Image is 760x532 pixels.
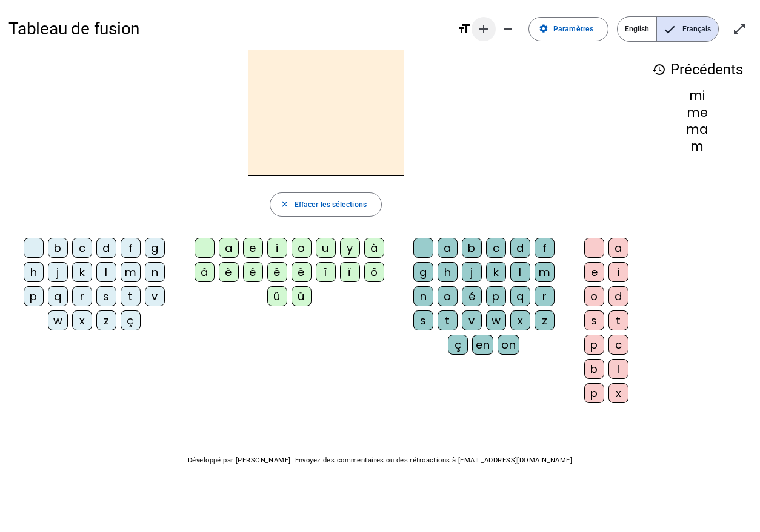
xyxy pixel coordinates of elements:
div: z [535,310,555,330]
mat-icon: settings [539,24,548,34]
div: d [96,238,116,258]
mat-icon: remove [501,22,515,36]
button: Entrer en plein écran [727,17,752,41]
div: e [243,238,263,258]
div: a [608,238,628,258]
div: q [48,286,68,306]
div: y [340,238,360,258]
div: t [121,286,141,306]
button: Paramètres [528,17,608,41]
button: Diminuer la taille de la police [496,17,520,41]
span: Français [657,17,718,41]
span: English [618,17,656,41]
div: ç [448,335,468,355]
button: Augmenter la taille de la police [472,17,496,41]
div: v [145,286,165,306]
div: w [48,310,68,330]
div: î [316,262,336,282]
div: p [584,383,604,403]
div: m [535,262,555,282]
div: f [535,238,555,258]
div: w [486,310,506,330]
div: t [608,310,628,330]
div: c [72,238,92,258]
div: d [608,286,628,306]
div: s [413,310,433,330]
div: g [413,262,433,282]
div: â [195,262,215,282]
div: i [608,262,628,282]
div: s [96,286,116,306]
div: m [121,262,141,282]
p: Développé par [PERSON_NAME]. Envoyez des commentaires ou des rétroactions à [EMAIL_ADDRESS][DOMAI... [8,454,752,467]
mat-icon: add [476,22,491,36]
div: l [510,262,530,282]
div: p [486,286,506,306]
div: é [243,262,263,282]
div: ê [267,262,287,282]
div: r [72,286,92,306]
h1: Tableau de fusion [8,12,448,46]
div: l [608,359,628,379]
span: Paramètres [553,23,593,36]
div: ma [652,123,743,136]
div: n [145,262,165,282]
div: v [462,310,482,330]
div: é [462,286,482,306]
div: q [510,286,530,306]
div: en [472,335,493,355]
mat-icon: close [280,200,290,209]
div: c [608,335,628,355]
div: b [584,359,604,379]
div: o [292,238,312,258]
div: z [96,310,116,330]
div: p [24,286,44,306]
div: c [486,238,506,258]
div: on [498,335,519,355]
div: s [584,310,604,330]
div: k [72,262,92,282]
div: à [364,238,384,258]
div: ï [340,262,360,282]
div: o [584,286,604,306]
div: u [316,238,336,258]
div: û [267,286,287,306]
div: a [219,238,239,258]
div: f [121,238,141,258]
div: a [438,238,458,258]
div: x [608,383,628,403]
div: j [48,262,68,282]
div: me [652,106,743,119]
span: Effacer les sélections [295,199,367,211]
div: d [510,238,530,258]
div: k [486,262,506,282]
div: h [438,262,458,282]
div: ü [292,286,312,306]
mat-icon: history [652,62,666,77]
mat-icon: format_size [457,22,472,36]
div: r [535,286,555,306]
div: m [652,140,743,153]
div: o [438,286,458,306]
div: ç [121,310,141,330]
mat-button-toggle-group: Language selection [617,16,719,42]
div: mi [652,89,743,102]
div: b [462,238,482,258]
div: g [145,238,165,258]
div: p [584,335,604,355]
mat-icon: open_in_full [732,22,747,36]
div: x [72,310,92,330]
div: x [510,310,530,330]
div: i [267,238,287,258]
button: Effacer les sélections [270,192,382,217]
div: t [438,310,458,330]
div: l [96,262,116,282]
div: h [24,262,44,282]
div: e [584,262,604,282]
div: ô [364,262,384,282]
h3: Précédents [652,58,743,82]
div: è [219,262,239,282]
div: j [462,262,482,282]
div: b [48,238,68,258]
div: n [413,286,433,306]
